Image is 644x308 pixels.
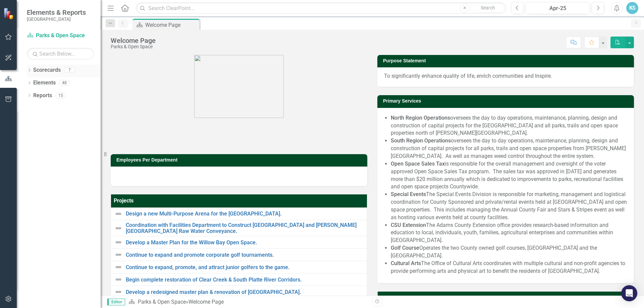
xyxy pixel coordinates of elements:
[111,220,367,236] td: Double-Click to Edit Right Click for Context Menu
[528,4,588,12] div: Apr-25
[391,222,627,245] li: The Adams County Extension office provides research-based information and education to local, ind...
[126,252,364,258] a: Continue to expand and promote corporate golf tournaments.
[111,236,367,249] td: Double-Click to Edit Right Click for Context Menu
[526,2,590,14] button: Apr-25
[391,137,451,144] strong: South Region Operations
[107,299,125,305] span: Editor
[27,16,86,22] small: [GEOGRAPHIC_DATA]
[391,191,627,221] li: The Special Events Division is responsible for marketing, management and logistical coordination ...
[116,158,364,163] h3: Employees Per Department
[136,2,506,14] input: Search ClearPoint...
[111,208,367,220] td: Double-Click to Edit Right Click for Context Menu
[138,299,186,305] a: Parks & Open Space
[114,275,122,284] img: Not Defined
[391,260,421,266] strong: Cultural Arts
[126,222,364,234] a: Coordination with Facilities Department to Construct [GEOGRAPHIC_DATA] and [PERSON_NAME][GEOGRAPH...
[621,285,637,301] div: Open Intercom Messenger
[391,137,627,160] li: oversees the day to day operations, maintenance, planning, design and construction of capital pro...
[391,115,450,121] strong: North Region Operations
[59,80,70,86] div: 48
[481,5,495,10] span: Search
[33,92,52,100] a: Reports
[27,48,94,60] input: Search Below...
[111,37,156,44] div: Welcome Page
[114,224,122,232] img: Not Defined
[27,32,94,40] a: Parks & Open Space
[471,3,504,13] button: Search
[391,114,627,137] li: oversees the day to day operations, maintenance, planning, design and construction of capital pro...
[114,210,122,218] img: Not Defined
[128,298,367,306] div: »
[114,263,122,271] img: Not Defined
[126,211,364,217] a: Design a new Multi-Purpose Arena for the [GEOGRAPHIC_DATA].
[126,264,364,270] a: Continue to expand, promote, and attract junior golfers to the game.
[114,251,122,259] img: Not Defined
[33,66,61,74] a: Scorecards
[383,58,631,63] h3: Purpose Statement
[391,245,419,251] strong: Golf Course
[111,44,156,49] div: Parks & Open Space
[3,8,15,19] img: ClearPoint Strategy
[384,72,627,80] p: To significantly enhance quality of life, enrich communities and Inspire.
[114,288,122,296] img: Not Defined
[111,273,367,286] td: Double-Click to Edit Right Click for Context Menu
[126,240,364,246] a: Develop a Master Plan for the Willow Bay Open Space.
[27,8,86,16] span: Elements & Reports
[189,299,224,305] div: Welcome Page
[391,191,426,197] strong: Special Events
[64,67,75,73] div: 7
[55,93,66,98] div: 15
[33,79,56,87] a: Elements
[194,55,284,118] img: AdamsCo_logo_rgb.png
[383,99,631,104] h3: Primary Services
[391,244,627,260] li: Operates the two County owned golf courses, [GEOGRAPHIC_DATA] and the [GEOGRAPHIC_DATA].
[111,261,367,273] td: Double-Click to Edit Right Click for Context Menu
[126,277,364,283] a: Begin complete restoration of Clear Creek & South Platte River Corridors.
[391,160,627,191] li: is responsible for the overall management and oversight of the voter approved Open Space Sales Ta...
[111,286,367,298] td: Double-Click to Edit Right Click for Context Menu
[145,21,198,29] div: Welcome Page
[626,2,638,14] button: KS
[391,222,426,228] strong: CSU Extension
[111,249,367,261] td: Double-Click to Edit Right Click for Context Menu
[391,260,627,275] li: The Office of Cultural Arts coordinates with multiple cultural and non-profit agencies to provide...
[391,161,445,167] strong: Open Space Sales Tax
[114,238,122,246] img: Not Defined
[126,289,364,295] a: Develop a redesigned master plan & renovation of [GEOGRAPHIC_DATA].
